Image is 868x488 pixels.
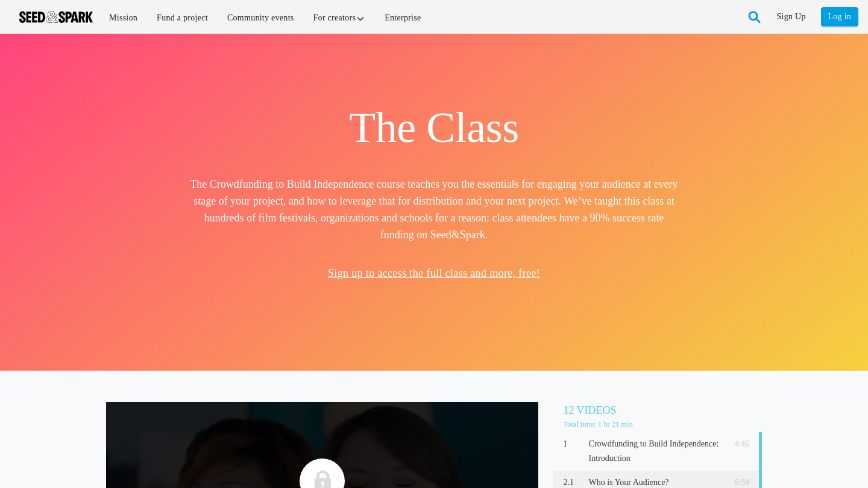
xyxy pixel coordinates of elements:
[101,5,146,31] a: Mission
[777,7,806,26] a: Sign Up
[563,437,583,451] p: 1
[328,267,540,279] a: Sign up to access the full class and more, free!
[219,5,303,31] a: Community events
[190,176,678,243] h5: The Crowdfunding to Build Independence course teaches you the essentials for engaging your audien...
[563,402,762,419] h5: 12 Videos
[305,5,374,31] a: For creators
[589,437,720,466] p: Crowdfunding to Build Independence: Introduction
[724,437,749,451] p: 4:46
[821,7,858,26] a: Log in
[19,11,93,23] img: Seed amp; Spark
[376,5,429,31] a: Enterprise
[190,101,678,154] h1: The Class
[563,419,762,430] p: Total time: 1 hr 21 min
[148,5,216,31] a: Fund a project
